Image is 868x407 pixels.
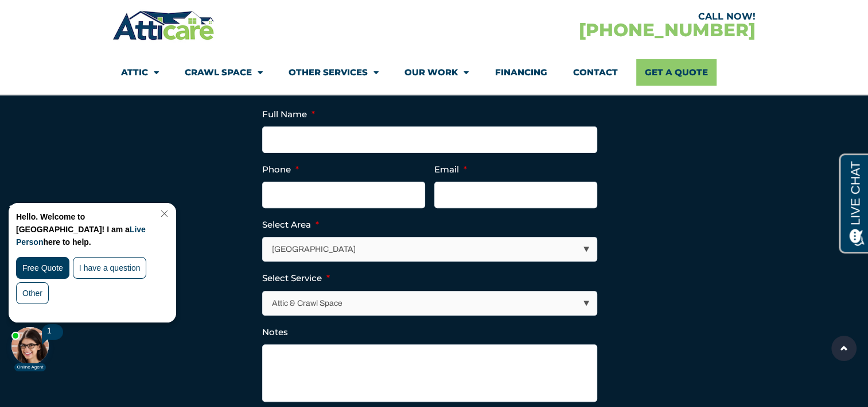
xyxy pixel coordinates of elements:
div: CALL NOW! [434,12,755,21]
label: Phone [262,164,299,175]
label: Full Name [262,109,315,120]
label: Select Area [262,219,319,231]
iframe: Chat Invitation [6,200,189,373]
label: Notes [262,327,288,338]
a: Our Work [404,59,469,86]
label: Email [434,164,467,175]
nav: Menu [121,59,746,86]
a: Crawl Space [185,59,263,86]
a: Contact [573,59,617,86]
a: Attic [121,59,159,86]
a: Get A Quote [636,59,717,86]
a: Other Services [289,59,379,86]
span: Opens a chat window [28,9,92,24]
a: Financing [495,59,547,86]
label: Select Service [262,272,330,284]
